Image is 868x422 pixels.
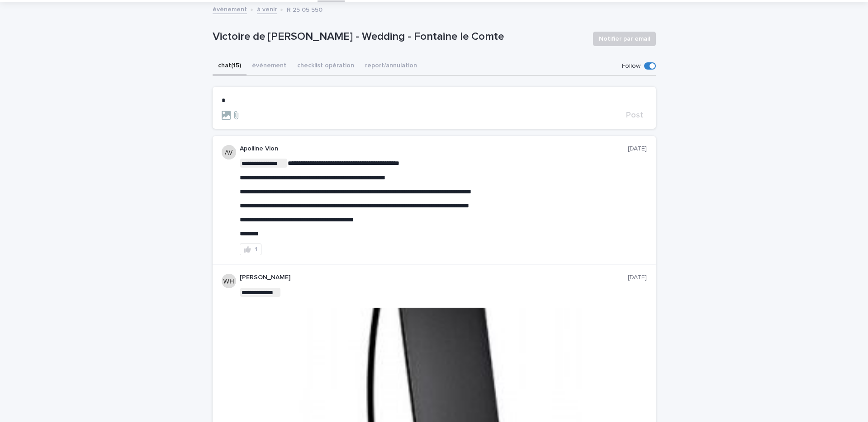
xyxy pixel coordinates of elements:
[622,62,640,70] p: Follow
[240,244,261,255] button: 1
[213,4,247,14] a: événement
[287,4,323,14] p: R 25 05 550
[599,34,650,43] span: Notifier par email
[213,30,586,43] p: Victoire de [PERSON_NAME] - Wedding - Fontaine le Comte
[247,57,292,76] button: événement
[593,32,656,46] button: Notifier par email
[360,57,422,76] button: report/annulation
[255,246,257,253] div: 1
[628,274,647,281] p: [DATE]
[213,57,247,76] button: chat (15)
[240,274,628,281] p: [PERSON_NAME]
[622,111,647,119] button: Post
[292,57,360,76] button: checklist opération
[626,111,643,119] span: Post
[628,145,647,153] p: [DATE]
[257,4,277,14] a: à venir
[240,145,628,153] p: Apolline Vion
